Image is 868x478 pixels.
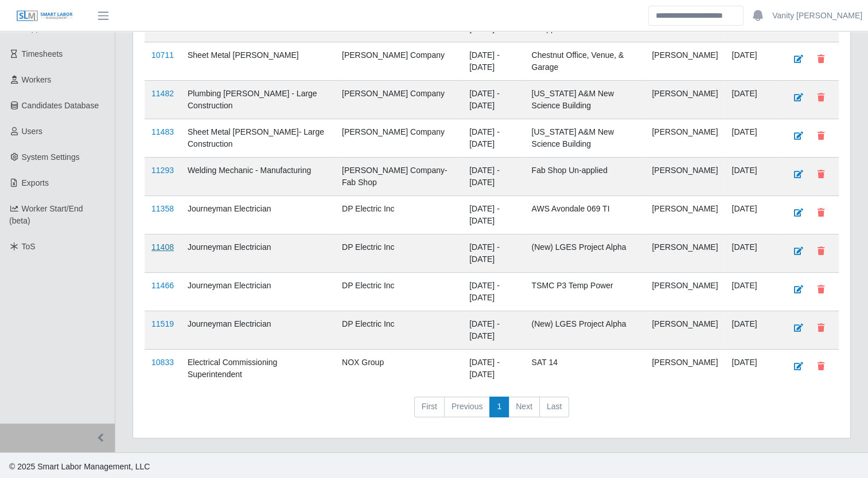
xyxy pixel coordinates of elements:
[151,319,174,328] a: 11519
[151,127,174,136] a: 11483
[725,42,780,81] td: [DATE]
[22,75,52,84] span: Workers
[151,50,174,60] a: 10711
[645,311,725,350] td: [PERSON_NAME]
[645,234,725,273] td: [PERSON_NAME]
[645,350,725,388] td: [PERSON_NAME]
[524,234,645,273] td: (New) LGES Project Alpha
[181,196,335,234] td: Journeyman Electrician
[725,350,780,388] td: [DATE]
[725,234,780,273] td: [DATE]
[524,42,645,81] td: Chestnut Office, Venue, & Garage
[524,158,645,196] td: Fab Shop Un-applied
[335,158,462,196] td: [PERSON_NAME] Company- Fab Shop
[772,10,862,22] a: Vanity [PERSON_NAME]
[335,196,462,234] td: DP Electric Inc
[16,10,73,22] img: SLM Logo
[725,81,780,119] td: [DATE]
[335,350,462,388] td: NOX Group
[335,273,462,311] td: DP Electric Inc
[524,311,645,350] td: (New) LGES Project Alpha
[22,127,43,136] span: Users
[22,178,49,187] span: Exports
[645,196,725,234] td: [PERSON_NAME]
[335,119,462,158] td: [PERSON_NAME] Company
[462,273,524,311] td: [DATE] - [DATE]
[151,89,174,98] a: 11482
[335,81,462,119] td: [PERSON_NAME] Company
[524,81,645,119] td: [US_STATE] A&M New Science Building
[151,358,174,367] a: 10833
[181,81,335,119] td: Plumbing [PERSON_NAME] - Large Construction
[181,234,335,273] td: Journeyman Electrician
[9,204,83,225] span: Worker Start/End (beta)
[335,234,462,273] td: DP Electric Inc
[462,234,524,273] td: [DATE] - [DATE]
[645,273,725,311] td: [PERSON_NAME]
[725,311,780,350] td: [DATE]
[645,158,725,196] td: [PERSON_NAME]
[462,350,524,388] td: [DATE] - [DATE]
[524,273,645,311] td: TSMC P3 Temp Power
[181,350,335,388] td: Electrical Commissioning Superintendent
[489,397,509,417] a: 1
[151,204,174,213] a: 11358
[645,81,725,119] td: [PERSON_NAME]
[524,196,645,234] td: AWS Avondale 069 TI
[462,119,524,158] td: [DATE] - [DATE]
[181,158,335,196] td: Welding Mechanic - Manufacturing
[648,6,744,26] input: Search
[181,42,335,81] td: Sheet Metal [PERSON_NAME]
[151,166,174,175] a: 11293
[462,196,524,234] td: [DATE] - [DATE]
[335,311,462,350] td: DP Electric Inc
[181,119,335,158] td: Sheet Metal [PERSON_NAME]- Large Construction
[462,42,524,81] td: [DATE] - [DATE]
[181,311,335,350] td: Journeyman Electrician
[645,119,725,158] td: [PERSON_NAME]
[22,242,36,251] span: ToS
[9,462,150,471] span: © 2025 Smart Labor Management, LLC
[335,42,462,81] td: [PERSON_NAME] Company
[645,42,725,81] td: [PERSON_NAME]
[22,101,99,110] span: Candidates Database
[725,273,780,311] td: [DATE]
[22,152,80,162] span: System Settings
[725,158,780,196] td: [DATE]
[462,158,524,196] td: [DATE] - [DATE]
[725,196,780,234] td: [DATE]
[524,119,645,158] td: [US_STATE] A&M New Science Building
[181,273,335,311] td: Journeyman Electrician
[151,281,174,290] a: 11466
[725,119,780,158] td: [DATE]
[145,397,839,426] nav: pagination
[462,81,524,119] td: [DATE] - [DATE]
[524,350,645,388] td: SAT 14
[22,49,63,58] span: Timesheets
[462,311,524,350] td: [DATE] - [DATE]
[151,242,174,252] a: 11408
